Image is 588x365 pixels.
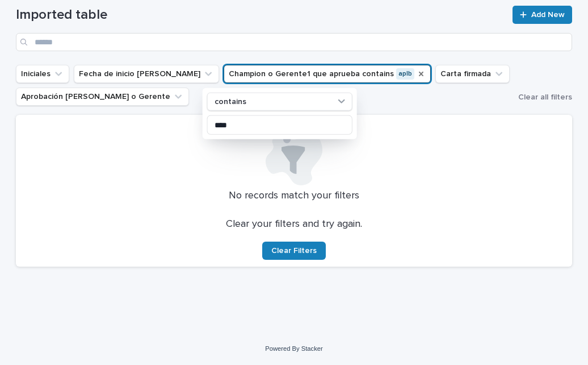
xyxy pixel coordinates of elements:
[74,65,219,83] button: Fecha de inicio de préstamo
[518,93,572,101] span: Clear all filters
[531,11,565,19] span: Add New
[271,247,317,255] span: Clear Filters
[513,6,572,24] a: Add New
[435,65,510,83] button: Carta firmada
[16,7,506,23] h1: Imported table
[16,88,189,106] button: Aprobación del Champion o Gerente
[224,65,431,83] button: Champion o Gerente1 que aprueba
[16,33,572,51] input: Search
[23,190,565,202] p: No records match your filters
[226,218,362,231] p: Clear your filters and try again.
[215,97,246,106] p: contains
[514,89,572,106] button: Clear all filters
[262,242,326,260] button: Clear Filters
[265,345,322,352] a: Powered By Stacker
[16,65,69,83] button: Iniciales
